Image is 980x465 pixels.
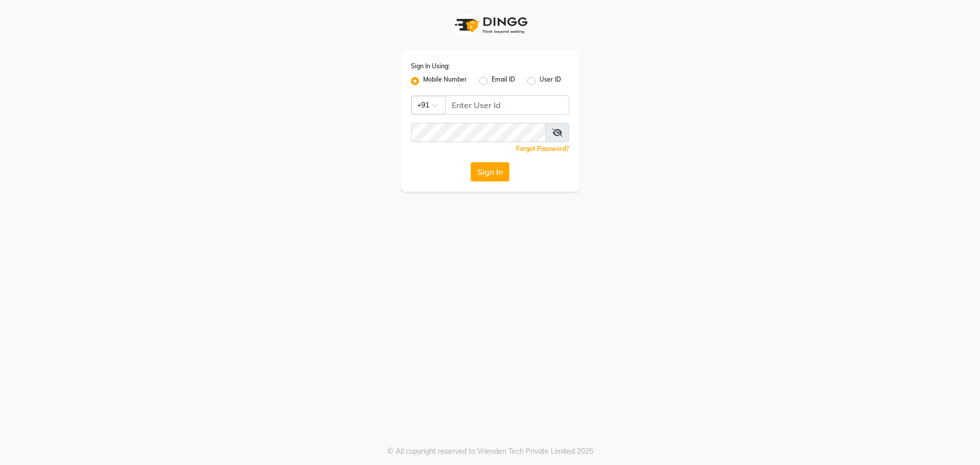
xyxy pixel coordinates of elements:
a: Forgot Password? [516,145,569,152]
button: Sign In [471,162,509,182]
label: Mobile Number [423,75,467,87]
input: Username [445,95,569,115]
label: Sign In Using: [411,62,450,71]
img: logo1.svg [449,10,531,40]
label: Email ID [492,75,515,87]
label: User ID [540,75,561,87]
input: Username [411,123,546,142]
